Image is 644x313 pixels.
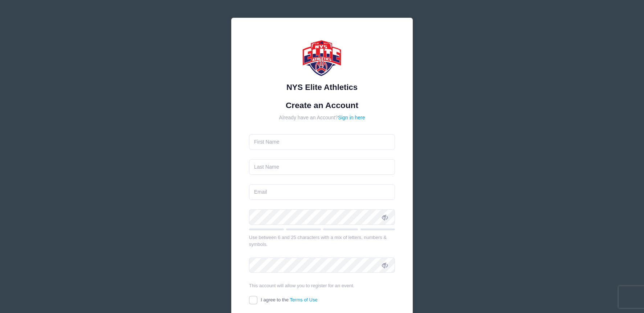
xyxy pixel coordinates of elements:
[249,159,395,175] input: Last Name
[249,184,395,200] input: Email
[249,81,395,93] div: NYS Elite Athletics
[249,234,395,248] div: Use between 6 and 25 characters with a mix of letters, numbers & symbols.
[249,296,257,304] input: I agree to theTerms of Use
[261,297,317,302] span: I agree to the
[249,134,395,150] input: First Name
[249,100,395,110] h1: Create an Account
[249,282,395,289] div: This account will allow you to register for an event.
[249,114,395,122] div: Already have an Account?
[300,36,344,79] img: NYS Elite Athletics
[338,115,365,120] a: Sign in here
[290,297,318,302] a: Terms of Use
